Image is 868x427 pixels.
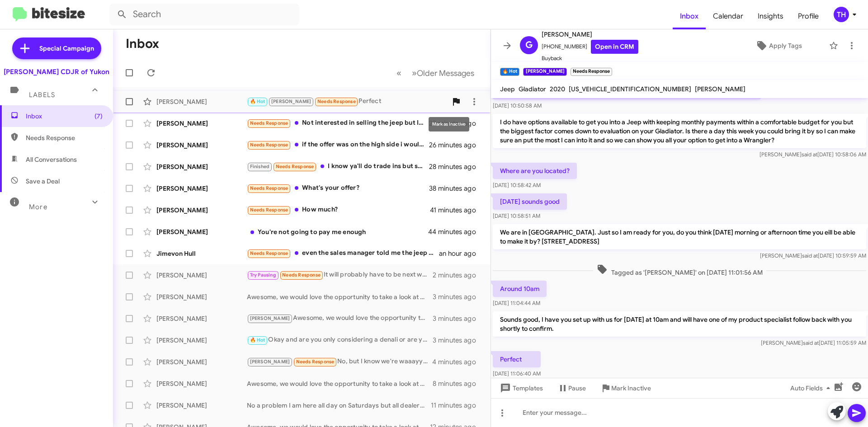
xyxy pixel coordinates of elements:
div: [PERSON_NAME] [156,379,247,388]
span: Templates [498,380,543,396]
a: Special Campaign [12,38,101,59]
div: No a problem I am here all day on Saturdays but all dealerships will be closed [DATE]. Do you thi... [247,401,431,410]
div: Not interested in selling the jeep but I have a 2014 Chevy 1500 I'm looking to upgrade from [247,118,429,128]
input: Search [109,4,299,25]
span: « [396,67,401,79]
div: How much? [247,205,430,215]
div: [PERSON_NAME] [156,162,247,171]
span: said at [802,151,817,158]
p: We are in [GEOGRAPHIC_DATA]. Just so I am ready for you, do you think [DATE] morning or afternoon... [493,224,866,249]
span: 🔥 Hot [250,337,265,343]
span: Tagged as '[PERSON_NAME]' on [DATE] 11:01:56 AM [593,264,766,277]
span: Buyback [542,54,638,63]
div: [PERSON_NAME] [156,357,247,366]
div: [PERSON_NAME] [156,227,247,236]
span: Needs Response [250,185,288,191]
button: Apply Tags [732,38,825,54]
div: 44 minutes ago [429,227,483,236]
span: (7) [94,112,103,121]
span: Try Pausing [250,272,276,278]
span: Needs Response [282,272,321,278]
span: Needs Response [317,99,356,104]
span: Needs Response [250,250,288,256]
span: Needs Response [250,120,288,126]
span: 🔥 Hot [250,99,265,104]
div: [PERSON_NAME] [156,141,247,150]
div: 4 minutes ago [432,357,483,366]
span: More [29,203,47,211]
span: [DATE] 10:58:42 AM [493,182,541,188]
div: Awesome, we would love the opportunity to take a look at your vehicle and put a top dollar offer ... [247,292,433,301]
div: 26 minutes ago [429,141,483,150]
span: Needs Response [296,359,335,365]
span: [DATE] 10:50:58 AM [493,102,542,109]
span: Profile [791,3,826,29]
small: Needs Response [571,68,612,76]
div: an hour ago [439,249,483,258]
span: G [525,38,533,52]
span: [PERSON_NAME] [695,85,745,93]
div: [PERSON_NAME] [156,206,247,215]
span: [DATE] 11:04:44 AM [493,300,540,306]
div: if the offer was on the high side i would be! [247,140,429,150]
p: Perfect [493,351,541,367]
p: [DATE] sounds good [493,193,567,210]
span: Pause [568,380,586,396]
div: It will probably have to be next week. Maybe [DATE] if I get time [247,270,433,280]
span: [PERSON_NAME] [DATE] 10:58:06 AM [759,151,866,158]
div: Perfect [247,96,447,107]
span: Apply Tags [769,38,802,54]
p: I do have options available to get you into a Jeep with keeping monthly payments within a comfort... [493,114,866,148]
button: Mark Inactive [593,380,658,396]
div: 38 minutes ago [429,184,483,193]
div: 3 minutes ago [433,336,483,345]
span: [DATE] 10:58:51 AM [493,212,540,219]
span: Auto Fields [790,380,834,396]
div: Jimevon Hull [156,249,247,258]
span: [PERSON_NAME] [DATE] 11:05:59 AM [761,339,866,346]
div: I know ya'll do trade ins but still on the fence about it. I have no money down but trade in. Wou... [247,161,429,172]
span: All Conversations [26,155,77,164]
span: [PERSON_NAME] [271,99,311,104]
div: [PERSON_NAME] [156,314,247,323]
div: 3 minutes ago [433,314,483,323]
h1: Inbox [126,37,159,51]
span: Needs Response [250,142,288,148]
span: Save a Deal [26,177,60,186]
div: [PERSON_NAME] [156,401,247,410]
div: [PERSON_NAME] [156,271,247,280]
span: [PERSON_NAME] [250,315,290,321]
span: said at [802,252,818,259]
button: TH [826,7,858,22]
div: even the sales manager told me the jeep was unsafe you gave me free oil changed ha! i won't even ... [247,248,439,258]
small: 🔥 Hot [500,68,519,76]
span: [PERSON_NAME] [DATE] 10:59:59 AM [760,252,866,259]
span: [PERSON_NAME] [250,359,290,365]
a: Inbox [673,3,706,29]
div: 11 minutes ago [431,401,483,410]
span: 2020 [550,85,565,93]
span: Labels [29,91,55,99]
span: [PHONE_NUMBER] [542,40,638,54]
div: No, but I know we're waaayyy too far off to not be horribly upside down. It's valued at around $2... [247,357,432,367]
div: Awesome, we would love the opportunity to take a look at your vehicle and put a top dollar offer ... [247,313,433,324]
div: 28 minutes ago [429,162,483,171]
div: Okay and are you only considering a denali or are you open to SLT [247,335,433,345]
div: [PERSON_NAME] [156,336,247,345]
a: Insights [750,3,791,29]
div: Mark as Inactive [429,117,469,131]
div: 3 minutes ago [433,292,483,301]
span: Finished [250,164,270,169]
a: Open in CRM [591,40,638,54]
span: [DATE] 11:06:40 AM [493,370,541,377]
div: [PERSON_NAME] [156,292,247,301]
small: [PERSON_NAME] [523,68,566,76]
p: Around 10am [493,281,547,297]
button: Auto Fields [783,380,841,396]
span: » [412,67,417,79]
div: You're not going to pay me enough [247,227,429,236]
span: Special Campaign [39,44,94,53]
span: Needs Response [250,207,288,213]
div: [PERSON_NAME] [156,184,247,193]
